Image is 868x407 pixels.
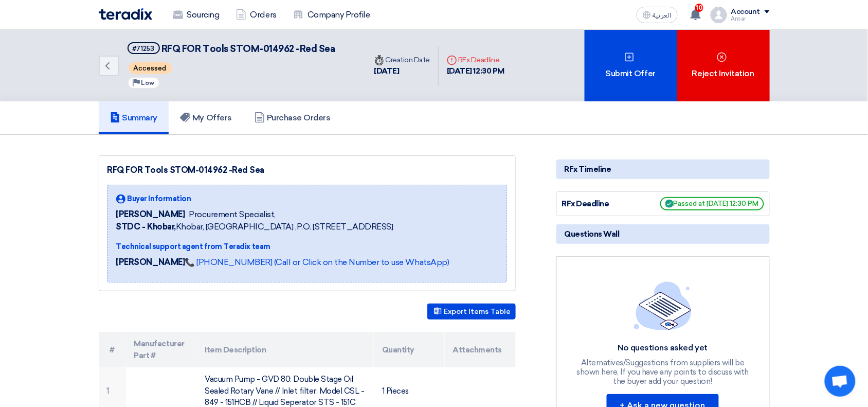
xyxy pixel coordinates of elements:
[128,193,191,204] span: Buyer Information
[562,198,639,210] div: RFx Deadline
[99,101,169,134] a: Summary
[255,113,331,123] h5: Purchase Orders
[196,332,374,367] th: Item Description
[447,65,504,77] div: [DATE] 12:30 PM
[825,366,856,397] div: Open chat
[585,30,677,101] div: Submit Offer
[161,43,335,55] span: RFQ FOR Tools STOM-014962 -Red Sea
[374,65,430,77] div: [DATE]
[116,208,185,221] span: [PERSON_NAME]
[107,164,507,176] div: RFQ FOR Tools STOM-014962 -Red Sea
[185,257,449,267] a: 📞 [PHONE_NUMBER] (Call or Click on the Number to use WhatsApp)
[110,113,158,123] h5: Summary
[133,45,155,52] div: #71253
[116,257,185,267] strong: [PERSON_NAME]
[637,7,678,23] button: العربية
[677,30,770,101] div: Reject Invitation
[116,222,176,232] b: STDC - Khobar,
[116,221,393,233] span: Khobar, [GEOGRAPHIC_DATA] ,P.O. [STREET_ADDRESS]
[711,7,727,23] img: profile_test.png
[180,113,232,123] h5: My Offers
[99,332,126,367] th: #
[575,343,750,353] div: No questions asked yet
[427,304,516,320] button: Export Items Table
[731,8,761,16] div: Account
[243,101,342,134] a: Purchase Orders
[374,55,430,65] div: Creation Date
[228,4,285,26] a: Orders
[116,241,449,252] div: Technical support agent from Teradix team
[285,4,378,26] a: Company Profile
[575,358,750,386] div: Alternatives/Suggestions from suppliers will be shown here, If you have any points to discuss wit...
[99,8,152,20] img: Teradix logo
[445,332,516,367] th: Attachments
[660,197,764,210] span: Passed at [DATE] 12:30 PM
[126,332,197,367] th: Manufacturer Part #
[653,12,672,19] span: العربية
[731,16,770,22] div: Ansar
[128,42,335,55] h5: RFQ FOR Tools STOM-014962 -Red Sea
[169,101,243,134] a: My Offers
[141,79,155,86] span: Low
[189,208,276,221] span: Procurement Specialist,
[447,55,504,65] div: RFx Deadline
[374,332,445,367] th: Quantity
[634,281,692,330] img: empty_state_list.svg
[565,228,620,240] span: Questions Wall
[695,4,703,12] span: 10
[556,160,770,179] div: RFx Timeline
[129,62,172,74] span: Accessed
[165,4,228,26] a: Sourcing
